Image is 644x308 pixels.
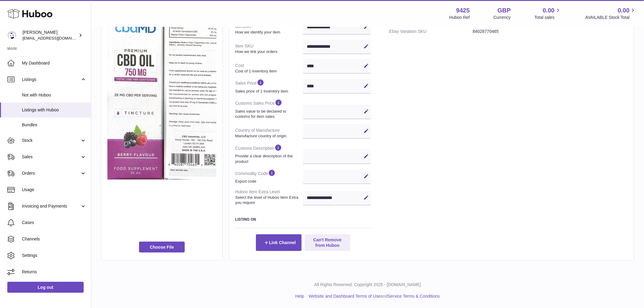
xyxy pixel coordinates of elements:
strong: How we identify your item [235,30,302,35]
span: Sales [22,154,80,160]
span: Not with Huboo [22,92,86,98]
strong: How we link your orders [235,49,302,54]
span: [EMAIL_ADDRESS][DOMAIN_NAME] [23,36,89,40]
img: internalAdmin-9425@internal.huboo.com [7,31,16,40]
span: My Dashboard [22,60,86,66]
a: Help [296,294,304,299]
dt: Huboo Item Extra Level [235,187,303,208]
strong: Cost of 1 inventory item [235,68,302,74]
button: Can't Remove from Huboo [305,234,350,251]
span: AVAILABLE Stock Total [585,15,637,20]
button: Link Channel [256,234,302,251]
dt: Cost [235,60,303,76]
dt: Country of Manufacture [235,125,303,141]
span: Channels [22,236,86,242]
strong: Provide a clear description of the product [235,153,302,164]
strong: Export code [235,179,302,184]
span: Listings [22,77,80,82]
h3: Listing On [235,217,371,222]
dt: Customs Sales Price [235,96,303,121]
dt: Sales Price [235,76,303,96]
dt: Identifier [235,21,303,37]
span: Settings [22,253,86,258]
a: Website and Dashboard Terms of Use [309,294,380,299]
p: All Rights Reserved. Copyright 2025 - [DOMAIN_NAME] [96,282,639,288]
div: Huboo Ref [450,15,470,20]
img: 1701790390.jpeg [107,8,216,180]
span: 0.00 [543,6,555,15]
div: [PERSON_NAME] [23,30,77,41]
span: Listings with Huboo [22,107,86,113]
span: Stock [22,138,80,143]
span: 0.00 [618,6,630,15]
strong: Select the level of Huboo Item Extra you require [235,195,302,205]
span: Usage [22,187,86,193]
span: Invoicing and Payments [22,203,80,209]
dt: Commodity Code [235,166,303,187]
span: Choose File [139,242,185,253]
li: and [306,293,440,299]
strong: Manufacture country of origin [235,133,302,139]
a: 0.00 AVAILABLE Stock Total [585,6,637,20]
span: Cases [22,220,86,226]
strong: Sales price of 1 inventory item [235,89,302,94]
strong: 9425 [456,6,470,15]
dd: 84028770465 [473,26,628,37]
dt: Ebay Variation SKU [389,26,473,37]
strong: Sales value to be declared to customs for item sales [235,109,302,119]
span: Orders [22,170,80,176]
dt: Item SKU [235,41,303,57]
div: Currency [494,15,511,20]
span: Bundles [22,122,86,128]
span: Total sales [534,15,562,20]
span: Returns [22,269,86,275]
a: Log out [7,282,84,293]
a: 0.00 Total sales [534,6,562,20]
a: Service Terms & Conditions [388,294,440,299]
dt: Customs Description [235,141,303,166]
strong: GBP [498,6,511,15]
